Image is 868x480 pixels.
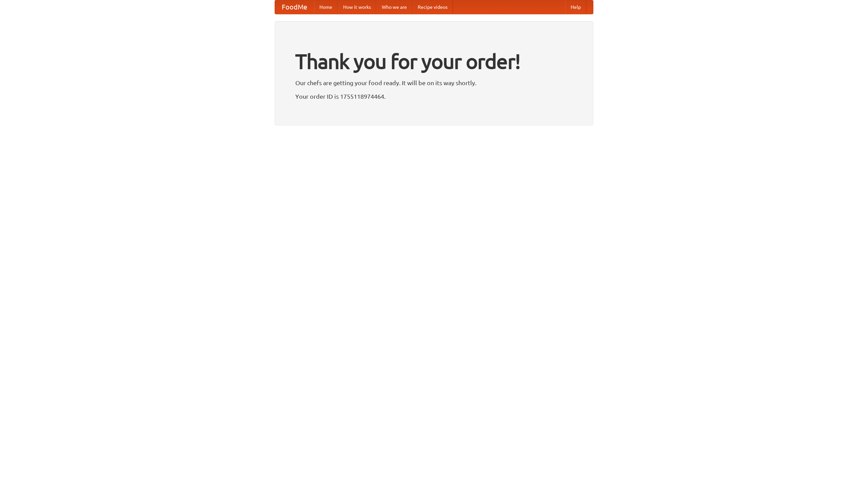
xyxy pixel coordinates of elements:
a: How it works [338,0,376,14]
a: Help [565,0,586,14]
a: Home [314,0,338,14]
a: Who we are [376,0,412,14]
p: Our chefs are getting your food ready. It will be on its way shortly. [295,78,573,88]
a: FoodMe [275,0,314,14]
p: Your order ID is 1755118974464. [295,91,573,101]
h1: Thank you for your order! [295,45,573,78]
a: Recipe videos [412,0,453,14]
